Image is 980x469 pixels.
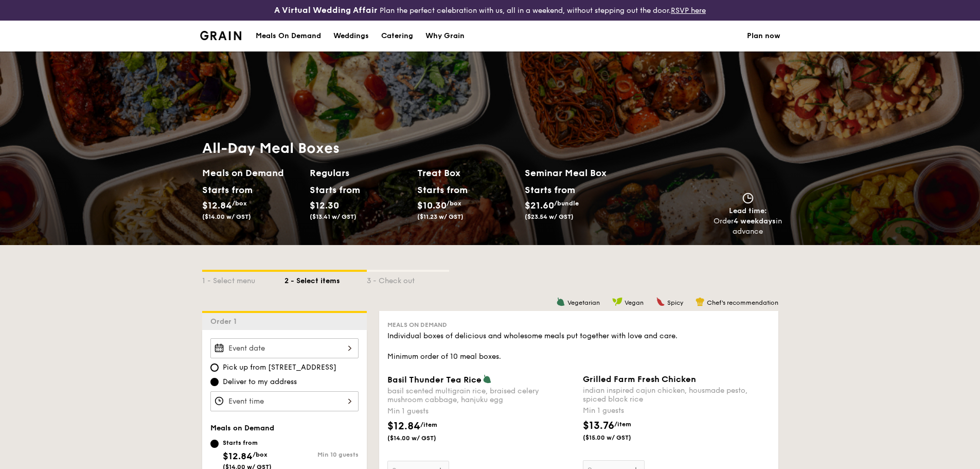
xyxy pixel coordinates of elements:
[417,182,463,198] div: Starts from
[375,21,419,51] a: Catering
[250,21,327,51] a: Meals On Demand
[327,21,375,51] a: Weddings
[625,299,644,306] span: Vegan
[210,391,359,411] input: Event time
[223,362,336,373] span: Pick up from [STREET_ADDRESS]
[210,363,219,372] input: Pick up from [STREET_ADDRESS]
[525,166,632,180] h2: Seminar Meal Box
[714,216,782,237] div: Order in advance
[417,213,464,220] span: ($11.23 w/ GST)
[223,377,297,387] span: Deliver to my address
[202,139,632,158] h1: All-Day Meal Boxes
[310,182,355,198] div: Starts from
[740,193,756,204] img: icon-clock.2db775ea.svg
[333,21,369,51] div: Weddings
[567,299,600,306] span: Vegetarian
[525,213,574,220] span: ($23.54 w/ GST)
[420,421,437,428] span: /item
[253,451,268,458] span: /box
[223,439,272,447] div: Starts from
[525,200,554,211] span: $21.60
[387,331,770,362] div: Individual boxes of delicious and wholesome meals put together with love and care. Minimum order ...
[210,317,241,326] span: Order 1
[656,297,665,306] img: icon-spicy.37a8142b.svg
[734,217,776,225] strong: 4 weekdays
[729,206,767,215] span: Lead time:
[387,406,575,416] div: Min 1 guests
[202,200,232,211] span: $12.84
[256,21,321,51] div: Meals On Demand
[274,4,378,16] h4: A Virtual Wedding Affair
[310,213,357,220] span: ($13.41 w/ GST)
[425,21,465,51] div: Why Grain
[387,434,457,442] span: ($14.00 w/ GST)
[284,451,359,458] div: Min 10 guests
[223,450,253,462] span: $12.84
[583,433,653,442] span: ($15.00 w/ GST)
[583,386,770,404] div: indian inspired cajun chicken, housmade pesto, spiced black rice
[554,200,579,207] span: /bundle
[310,166,409,180] h2: Regulars
[194,4,787,16] div: Plan the perfect celebration with us, all in a weekend, without stepping out the door.
[612,297,622,306] img: icon-vegan.f8ff3823.svg
[696,297,705,306] img: icon-chef-hat.a58ddaea.svg
[387,387,575,404] div: basil scented multigrain rice, braised celery mushroom cabbage, hanjuku egg
[210,378,219,386] input: Deliver to my address
[583,406,770,416] div: Min 1 guests
[202,213,251,220] span: ($14.00 w/ GST)
[419,21,471,51] a: Why Grain
[284,272,367,286] div: 2 - Select items
[556,297,565,306] img: icon-vegetarian.fe4039eb.svg
[747,21,780,51] a: Plan now
[202,182,248,198] div: Starts from
[200,31,242,40] a: Logotype
[671,6,706,15] a: RSVP here
[200,31,242,40] img: Grain
[525,182,575,198] div: Starts from
[367,272,449,286] div: 3 - Check out
[707,299,778,306] span: Chef's recommendation
[387,375,482,385] span: Basil Thunder Tea Rice
[447,200,461,207] span: /box
[202,272,284,286] div: 1 - Select menu
[417,200,447,211] span: $10.30
[387,321,447,328] span: Meals on Demand
[387,420,420,432] span: $12.84
[210,338,359,358] input: Event date
[210,424,274,432] span: Meals on Demand
[483,374,492,384] img: icon-vegetarian.fe4039eb.svg
[417,166,516,180] h2: Treat Box
[667,299,683,306] span: Spicy
[583,374,696,384] span: Grilled Farm Fresh Chicken
[210,440,219,448] input: Starts from$12.84/box($14.00 w/ GST)Min 10 guests
[583,420,614,432] span: $13.76
[381,21,413,51] div: Catering
[232,200,247,207] span: /box
[614,421,631,428] span: /item
[202,166,301,180] h2: Meals on Demand
[310,200,339,211] span: $12.30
